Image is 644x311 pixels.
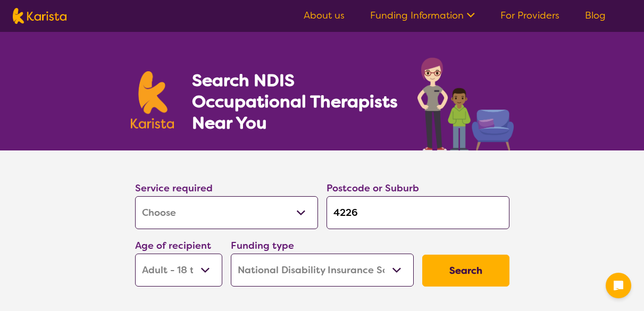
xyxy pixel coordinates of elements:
[422,255,509,287] button: Search
[585,9,606,22] a: Blog
[304,9,345,22] a: About us
[13,8,66,24] img: Karista logo
[192,70,399,133] h1: Search NDIS Occupational Therapists Near You
[231,239,294,252] label: Funding type
[370,9,475,22] a: Funding Information
[135,239,211,252] label: Age of recipient
[417,57,514,150] img: occupational-therapy
[327,196,509,229] input: Type
[327,182,419,195] label: Postcode or Suburb
[500,9,559,22] a: For Providers
[135,182,213,195] label: Service required
[131,71,174,129] img: Karista logo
